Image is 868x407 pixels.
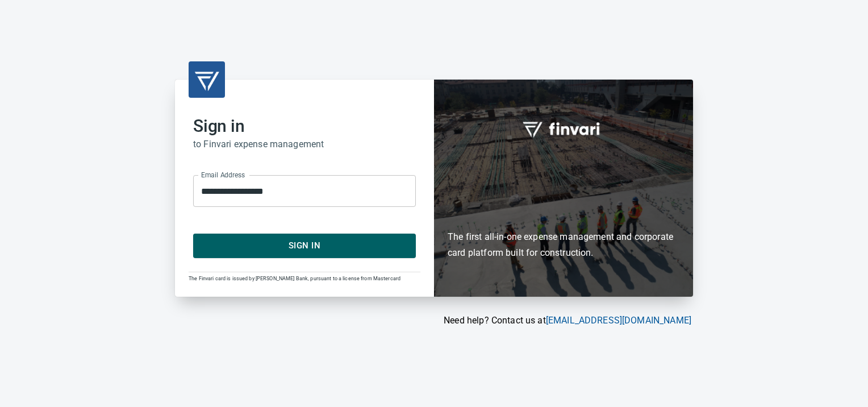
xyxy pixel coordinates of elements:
div: Finvari [434,80,693,296]
a: [EMAIL_ADDRESS][DOMAIN_NAME] [546,315,691,326]
img: fullword_logo_white.png [521,115,606,142]
h6: The first all-in-one expense management and corporate card platform built for construction. [448,163,679,261]
h2: Sign in [193,116,416,136]
button: Sign In [193,234,416,258]
img: transparent_logo.png [193,66,220,93]
h6: to Finvari expense management [193,136,416,152]
p: Need help? Contact us at [175,314,691,327]
span: Sign In [206,238,403,253]
span: The Finvari card is issued by [PERSON_NAME] Bank, pursuant to a license from Mastercard [189,276,400,281]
